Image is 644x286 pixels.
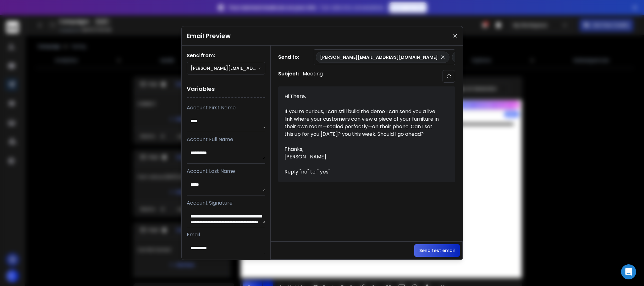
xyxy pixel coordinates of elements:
p: Account Last Name [187,168,265,175]
h1: Send to: [278,53,303,61]
p: Account Signature [187,199,265,207]
div: Reply "no" to '' yes'' [284,168,442,176]
button: Send test email [414,244,460,257]
p: [PERSON_NAME][EMAIL_ADDRESS][PERSON_NAME][DOMAIN_NAME] [191,65,259,71]
p: Account First Name [187,104,265,112]
h1: Variables [187,81,265,98]
div: Hi There, [284,93,442,100]
div: Open Intercom Messenger [621,264,636,279]
p: Email [187,231,265,239]
p: Meeting [303,70,323,83]
div: If you’re curious, I can still build the demo I can send you a live link where your customers can... [284,108,442,138]
h1: Send from: [187,52,265,59]
h1: Subject: [278,70,299,83]
p: Account Full Name [187,136,265,143]
div: [PERSON_NAME] [284,153,442,161]
p: [PERSON_NAME][EMAIL_ADDRESS][DOMAIN_NAME] [320,54,438,60]
div: Thanks, [284,146,442,153]
h1: Email Preview [187,31,231,40]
